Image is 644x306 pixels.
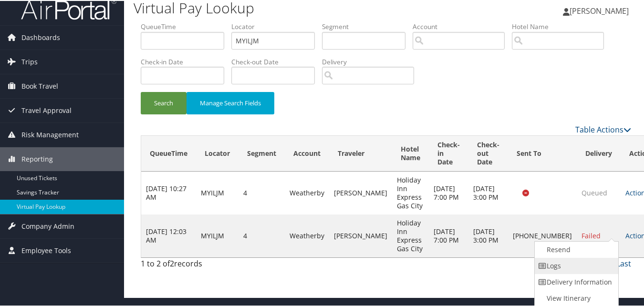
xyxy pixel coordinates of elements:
td: 4 [239,171,285,214]
a: Table Actions [575,123,631,134]
label: Delivery [322,56,421,66]
a: View Itinerary [535,289,616,306]
span: Dashboards [21,25,60,49]
td: 4 [239,214,285,256]
span: Book Travel [21,73,58,97]
a: Logs [535,257,616,273]
label: Segment [322,21,413,31]
td: MYILJM [196,171,239,214]
label: Hotel Name [512,21,611,31]
span: Trips [21,49,38,73]
td: [DATE] 12:03 AM [141,214,196,256]
th: Account: activate to sort column ascending [285,135,329,171]
td: [PERSON_NAME] [329,171,392,214]
th: Segment: activate to sort column ascending [239,135,285,171]
td: [DATE] 7:00 PM [429,171,468,214]
td: [DATE] 3:00 PM [468,214,508,256]
span: Company Admin [21,214,74,237]
th: Check-out Date: activate to sort column ascending [468,135,508,171]
button: Search [141,91,187,113]
span: 2 [170,257,174,268]
th: QueueTime: activate to sort column ascending [141,135,196,171]
td: [DATE] 10:27 AM [141,171,196,214]
button: Manage Search Fields [187,91,274,113]
td: [PERSON_NAME] [329,214,392,256]
span: Employee Tools [21,238,71,262]
span: Risk Management [21,122,79,146]
th: Sent To: activate to sort column ascending [508,135,577,171]
span: Failed [582,230,601,239]
a: Resend [535,241,616,257]
th: Locator: activate to sort column ascending [196,135,239,171]
th: Hotel Name: activate to sort column ascending [392,135,429,171]
label: QueueTime [141,21,231,31]
th: Traveler: activate to sort column ascending [329,135,392,171]
label: Locator [231,21,322,31]
td: Holiday Inn Express Gas City [392,214,429,256]
span: Travel Approval [21,98,72,122]
td: [DATE] 3:00 PM [468,171,508,214]
td: MYILJM [196,214,239,256]
a: Last [616,257,631,268]
a: Delivery Information [535,273,616,289]
td: Weatherby [285,214,329,256]
label: Account [413,21,512,31]
th: Check-in Date: activate to sort column ascending [429,135,468,171]
th: Delivery: activate to sort column ascending [577,135,621,171]
span: [PERSON_NAME] [570,5,629,15]
span: Queued [582,187,607,196]
td: [DATE] 7:00 PM [429,214,468,256]
td: [PHONE_NUMBER] [508,214,577,256]
td: Holiday Inn Express Gas City [392,171,429,214]
td: Weatherby [285,171,329,214]
div: 1 to 2 of records [141,257,253,273]
label: Check-in Date [141,56,231,66]
label: Check-out Date [231,56,322,66]
span: Reporting [21,146,53,170]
